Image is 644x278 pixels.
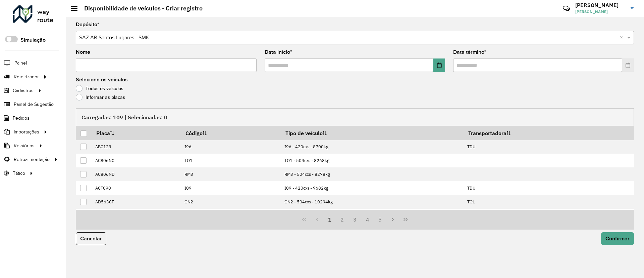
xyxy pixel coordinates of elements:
[14,142,35,149] span: Relatórios
[323,213,336,226] button: 1
[281,126,464,140] th: Tipo de veículo
[464,181,634,195] td: TDU
[399,213,412,226] button: Last Page
[92,195,181,209] td: AD563CF
[80,236,102,241] span: Cancelar
[464,140,634,154] td: TDU
[92,126,181,140] th: Placa
[336,213,348,226] button: 2
[605,236,630,241] span: Confirmar
[181,167,281,181] td: RM3
[14,73,39,80] span: Roteirizador
[386,213,399,226] button: Next Page
[348,213,361,226] button: 3
[181,181,281,195] td: I09
[14,156,50,163] span: Retroalimentação
[76,108,634,126] div: Carregadas: 109 | Selecionadas: 0
[14,101,54,108] span: Painel de Sugestão
[281,140,464,154] td: I96 - 420cxs - 8700kg
[281,154,464,167] td: TO1 - 504cxs - 8268kg
[181,209,281,223] td: RM6
[92,154,181,167] td: AC806NC
[14,59,27,67] span: Painel
[281,181,464,195] td: I09 - 420cxs - 9682kg
[181,154,281,167] td: TO1
[76,232,106,245] button: Cancelar
[453,48,486,56] label: Data término
[601,232,634,245] button: Confirmar
[361,213,374,226] button: 4
[76,48,90,56] label: Nome
[13,87,34,94] span: Cadastros
[620,34,626,42] span: Clear all
[92,167,181,181] td: AC806ND
[559,1,574,16] a: Contato Rápido
[575,9,626,15] span: [PERSON_NAME]
[181,195,281,209] td: ON2
[20,36,46,44] label: Simulação
[76,76,128,84] label: Selecione os veículos
[281,195,464,209] td: ON2 - 504cxs - 10294kg
[92,209,181,223] td: AD885EZ
[76,94,125,101] label: Informar as placas
[92,140,181,154] td: ABC123
[92,181,181,195] td: ACT090
[281,209,464,223] td: RM6 - 504cxs - 8234kg
[433,58,445,72] button: Choose Date
[13,170,25,177] span: Tático
[281,167,464,181] td: RM3 - 504cxs - 8278kg
[265,48,292,56] label: Data início
[464,195,634,209] td: TOL
[76,85,123,92] label: Todos os veículos
[14,128,39,135] span: Importações
[76,21,99,29] label: Depósito
[13,115,30,122] span: Pedidos
[374,213,387,226] button: 5
[181,140,281,154] td: I96
[464,126,634,140] th: Transportadora
[575,2,626,8] h3: [PERSON_NAME]
[181,126,281,140] th: Código
[77,5,203,12] h2: Disponibilidade de veículos - Criar registro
